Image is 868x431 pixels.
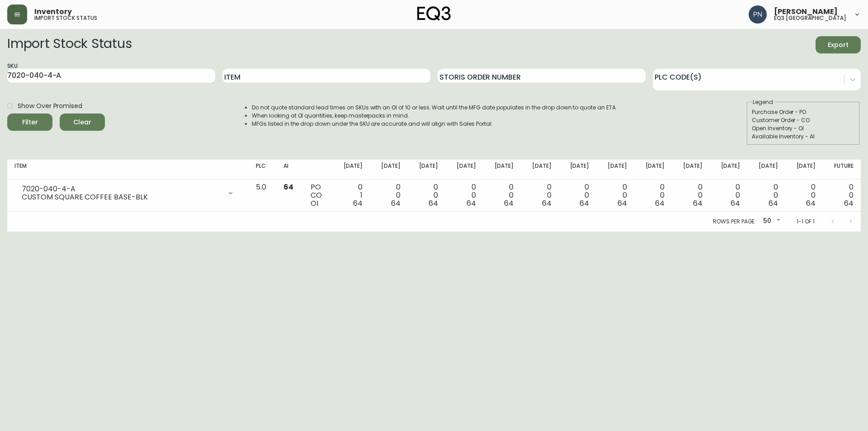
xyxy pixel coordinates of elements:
[830,183,854,208] div: 0 0
[467,198,476,208] span: 64
[823,39,854,51] span: Export
[793,183,816,208] div: 0 0
[731,198,740,208] span: 64
[717,183,741,208] div: 0 0
[60,114,105,131] button: Clear
[752,98,774,106] legend: Legend
[34,15,97,21] h5: import stock status
[417,6,451,21] img: logo
[759,214,782,229] div: 50
[816,36,861,53] button: Export
[391,198,401,208] span: 64
[604,183,627,208] div: 0 0
[596,160,634,180] th: [DATE]
[67,117,98,128] span: Clear
[844,198,854,208] span: 64
[453,183,476,208] div: 0 0
[672,160,710,180] th: [DATE]
[542,198,552,208] span: 64
[483,160,521,180] th: [DATE]
[618,198,627,208] span: 64
[415,183,439,208] div: 0 0
[311,198,318,208] span: OI
[655,198,665,208] span: 64
[713,218,756,226] p: Rows per page:
[7,36,132,53] h2: Import Stock Status
[491,183,514,208] div: 0 0
[693,198,703,208] span: 64
[528,183,552,208] div: 0 0
[749,5,767,24] img: 496f1288aca128e282dab2021d4f4334
[408,160,446,180] th: [DATE]
[18,101,82,111] span: Show Over Promised
[774,15,846,21] h5: eq3 [GEOGRAPHIC_DATA]
[353,198,363,208] span: 64
[377,183,401,208] div: 0 0
[283,182,293,192] span: 64
[769,198,778,208] span: 64
[642,183,665,208] div: 0 0
[249,180,276,212] td: 5.0
[252,120,617,128] li: MFGs listed in the drop down under the SKU are accurate and will align with Sales Portal.
[22,185,222,193] div: 7020-040-4-A
[311,183,325,208] div: PO CO
[252,104,617,112] li: Do not quote standard lead times on SKUs with an OI of 10 or less. Wait until the MFG date popula...
[14,183,241,203] div: 7020-040-4-ACUSTOM SQUARE COFFEE BASE-BLK
[634,160,672,180] th: [DATE]
[755,183,778,208] div: 0 0
[445,160,483,180] th: [DATE]
[22,193,222,201] div: CUSTOM SQUARE COFFEE BASE-BLK
[752,116,855,124] div: Customer Order - CO
[7,160,249,180] th: Item
[785,160,823,180] th: [DATE]
[521,160,559,180] th: [DATE]
[752,124,855,133] div: Open Inventory - OI
[370,160,408,180] th: [DATE]
[34,8,72,15] span: Inventory
[7,114,52,131] button: Filter
[710,160,748,180] th: [DATE]
[504,198,514,208] span: 64
[580,198,589,208] span: 64
[752,108,855,116] div: Purchase Order - PO
[332,160,370,180] th: [DATE]
[797,218,815,226] p: 1-1 of 1
[747,160,785,180] th: [DATE]
[249,160,276,180] th: PLC
[252,112,617,120] li: When looking at OI quantities, keep masterpacks in mind.
[823,160,861,180] th: Future
[679,183,703,208] div: 0 0
[276,160,303,180] th: AI
[429,198,438,208] span: 64
[340,183,363,208] div: 0 1
[752,133,855,141] div: Available Inventory - AI
[559,160,597,180] th: [DATE]
[774,8,838,15] span: [PERSON_NAME]
[566,183,590,208] div: 0 0
[806,198,816,208] span: 64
